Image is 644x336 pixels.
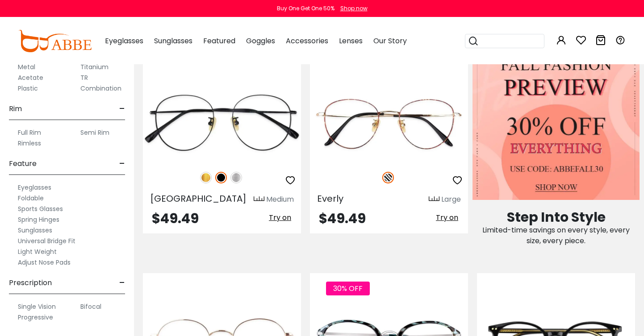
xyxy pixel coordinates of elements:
[18,246,57,257] label: Light Weight
[429,196,439,203] img: size ruler
[18,83,38,94] label: Plastic
[18,182,51,193] label: Eyeglasses
[382,172,394,183] img: Pattern
[18,203,63,214] label: Sports Glasses
[154,36,192,46] span: Sunglasses
[80,301,101,312] label: Bifocal
[18,312,53,323] label: Progressive
[230,172,242,183] img: Silver
[152,209,199,228] span: $49.49
[340,4,368,12] div: Shop now
[507,207,606,227] span: Step Into Style
[482,225,630,246] span: Limited-time savings on every style, every size, every piece.
[286,36,328,46] span: Accessories
[105,36,143,46] span: Eyeglasses
[266,194,294,205] div: Medium
[373,36,407,46] span: Our Story
[215,172,227,183] img: Black
[18,62,35,72] label: Metal
[18,257,71,268] label: Adjust Nose Pads
[326,282,370,295] span: 30% OFF
[203,36,235,46] span: Featured
[119,272,125,294] span: -
[80,62,109,72] label: Titanium
[339,36,363,46] span: Lenses
[269,212,291,223] span: Try on
[310,83,468,162] img: Pattern Everly - Titanium ,Adjust Nose Pads
[254,196,264,203] img: size ruler
[433,212,461,224] button: Try on
[317,192,343,205] span: Everly
[143,83,301,162] img: Black Mongolia - Titanium ,Adjust Nose Pads
[18,236,75,246] label: Universal Bridge Fit
[18,127,41,138] label: Full Rim
[18,30,92,52] img: abbeglasses.com
[18,301,56,312] label: Single Vision
[119,98,125,120] span: -
[18,214,59,225] label: Spring Hinges
[18,193,44,203] label: Foldable
[266,212,294,224] button: Try on
[277,4,335,12] div: Buy One Get One 50%
[18,225,52,236] label: Sunglasses
[9,153,37,174] span: Feature
[150,192,247,205] span: [GEOGRAPHIC_DATA]
[441,194,461,205] div: Large
[18,72,43,83] label: Acetate
[80,83,121,94] label: Combination
[436,212,458,223] span: Try on
[80,72,88,83] label: TR
[319,209,366,228] span: $49.49
[119,153,125,174] span: -
[9,272,52,294] span: Prescription
[246,36,275,46] span: Goggles
[80,127,109,138] label: Semi Rim
[336,4,368,12] a: Shop now
[473,51,640,200] img: Fall Fashion Sale
[18,138,41,149] label: Rimless
[9,98,22,120] span: Rim
[200,172,212,183] img: Gold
